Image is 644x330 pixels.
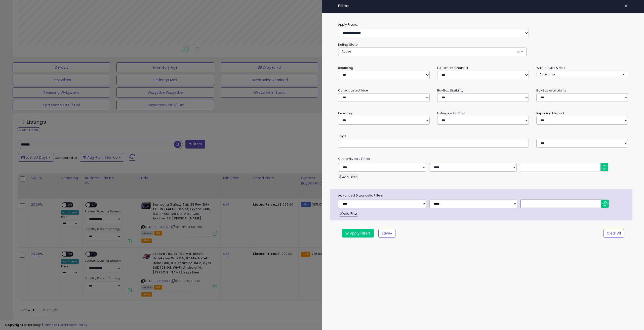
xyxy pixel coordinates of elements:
small: Without Min & Max [536,66,565,70]
h4: Filters [338,4,628,8]
span: × [517,49,520,55]
label: Apply Preset: [334,22,632,27]
button: Active × [338,48,526,56]
span: × [625,3,628,10]
span: Active [342,49,351,54]
small: BuyBox Availability [536,88,566,92]
span: Advanced Diagnostic Filters [334,193,632,198]
button: Save [378,229,395,238]
small: Listing State [338,42,357,47]
small: Customizable Filters [334,156,632,162]
small: BuyBox Eligibility [437,88,463,92]
button: Add Filter [339,211,358,217]
span: All Listings [540,72,555,76]
small: Inventory [338,111,353,115]
small: Tags [334,133,632,139]
small: Current Listed Price [338,88,368,92]
button: Apply Filters [342,229,374,238]
button: Clear All [603,229,624,238]
small: Repricing [338,66,353,70]
small: Repricing Method [536,111,564,115]
button: × [623,3,630,10]
button: Add Filter [338,174,357,180]
button: All Listings [536,71,628,78]
small: Fulfillment Channel [437,66,468,70]
small: Listings with Cost [437,111,465,115]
